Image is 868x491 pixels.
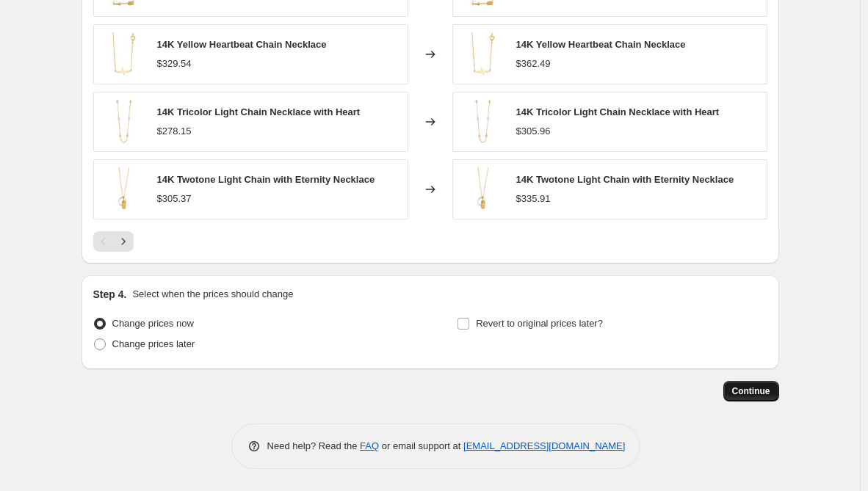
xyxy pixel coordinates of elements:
span: Need help? Read the [267,440,361,451]
nav: Pagination [93,231,134,252]
img: LEWGNK317_4e295ae5-7015-4544-95b1-05d284774da9_80x.jpg [101,167,145,211]
div: $305.37 [157,192,192,206]
div: $335.91 [516,192,551,206]
span: Continue [732,385,770,397]
button: Continue [723,381,779,401]
img: LEWGNK318_8a829447-3020-49a6-bb8e-854045def6ba_80x.jpg [460,100,504,144]
span: 14K Yellow Heartbeat Chain Necklace [157,39,327,50]
img: LEWGNK318_8a829447-3020-49a6-bb8e-854045def6ba_80x.jpg [101,100,145,144]
img: LEWGNK319_60a0d021-aba4-4371-889a-2bc12e4b8638_80x.jpg [460,32,504,76]
span: 14K Tricolor Light Chain Necklace with Heart [516,106,720,117]
a: FAQ [360,440,379,451]
p: Select when the prices should change [132,287,293,302]
div: $305.96 [516,124,551,139]
span: 14K Yellow Heartbeat Chain Necklace [516,39,686,50]
button: Next [113,231,134,252]
div: $329.54 [157,57,192,71]
span: 14K Twotone Light Chain with Eternity Necklace [516,174,734,185]
div: $362.49 [516,57,551,71]
span: Change prices now [112,318,194,329]
span: Change prices later [112,338,195,349]
span: or email support at [379,440,463,451]
a: [EMAIL_ADDRESS][DOMAIN_NAME] [463,440,625,451]
img: LEWGNK319_60a0d021-aba4-4371-889a-2bc12e4b8638_80x.jpg [101,32,145,76]
span: 14K Twotone Light Chain with Eternity Necklace [157,174,375,185]
span: Revert to original prices later? [476,318,603,329]
img: LEWGNK317_4e295ae5-7015-4544-95b1-05d284774da9_80x.jpg [460,167,504,211]
span: 14K Tricolor Light Chain Necklace with Heart [157,106,361,117]
h2: Step 4. [93,287,127,302]
div: $278.15 [157,124,192,139]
